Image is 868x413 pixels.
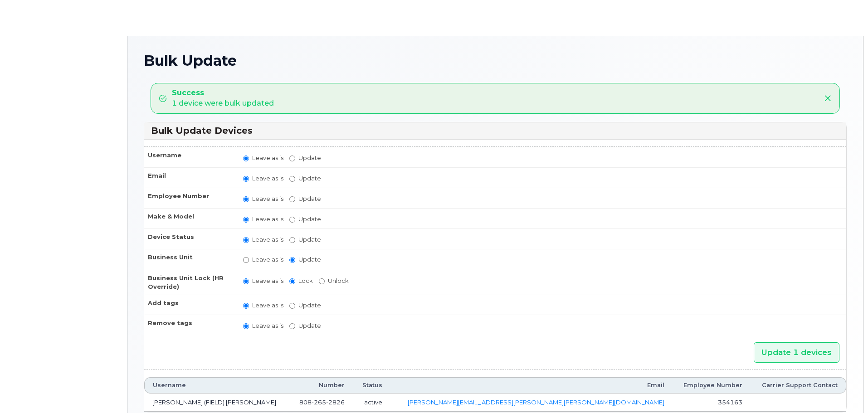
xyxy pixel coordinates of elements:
th: Employee Number [144,188,235,208]
input: Leave as is [243,257,249,263]
input: Leave as is [243,237,249,243]
th: Device Status [144,228,235,249]
input: Update [289,257,295,263]
label: Unlock [319,277,349,285]
label: Update [289,301,321,310]
h1: Bulk Update [144,53,847,68]
label: Update [289,174,321,183]
input: Update [289,196,295,202]
th: Business Unit [144,249,235,270]
input: Leave as is [243,155,249,161]
input: Leave as is [243,323,249,329]
label: Lock [289,277,313,285]
input: Unlock [319,278,325,284]
td: 354163 [673,394,751,412]
p: You must select categories for all accounting types if you use partial accounting categories [243,264,838,272]
th: Username [144,147,235,167]
a: [PERSON_NAME][EMAIL_ADDRESS][PERSON_NAME][PERSON_NAME][DOMAIN_NAME] [408,398,664,406]
label: Leave as is [243,215,283,224]
label: Update [289,255,321,264]
td: [PERSON_NAME] (FIELD) [PERSON_NAME] [144,394,289,412]
input: Update [289,323,295,329]
th: Add tags [144,295,235,315]
th: Email [144,167,235,188]
strong: Success [172,88,274,98]
input: Update [289,217,295,223]
th: Remove tags [144,315,235,335]
label: Leave as is [243,301,283,310]
input: Update 1 devices [754,342,839,363]
th: Number [289,377,353,394]
input: Leave as is [243,196,249,202]
div: 1 device were bulk updated [172,88,274,109]
th: Username [144,377,289,394]
label: Update [289,321,321,330]
th: Status [353,377,390,394]
span: 2826 [326,398,345,406]
label: Leave as is [243,277,283,285]
h3: Bulk Update Devices [151,125,839,137]
label: Update [289,194,321,203]
th: Business Unit Lock (HR Override) [144,270,235,294]
label: Leave as is [243,154,283,162]
th: Email [390,377,673,394]
span: 265 [312,398,326,406]
input: Lock [289,278,295,284]
input: Leave as is [243,176,249,182]
th: Carrier Support Contact [751,377,846,394]
label: Leave as is [243,235,283,244]
label: Leave as is [243,194,283,203]
label: Update [289,235,321,244]
label: Leave as is [243,174,283,183]
th: Employee Number [673,377,751,394]
label: Leave as is [243,321,283,330]
input: Leave as is [243,278,249,284]
label: Update [289,215,321,224]
label: Update [289,154,321,162]
input: Update [289,176,295,182]
input: Leave as is [243,217,249,223]
input: Update [289,155,295,161]
label: Leave as is [243,255,283,264]
td: active [353,394,390,412]
th: Make & Model [144,208,235,228]
input: Update [289,303,295,309]
input: Update [289,237,295,243]
span: 808 [299,398,345,406]
input: Leave as is [243,303,249,309]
